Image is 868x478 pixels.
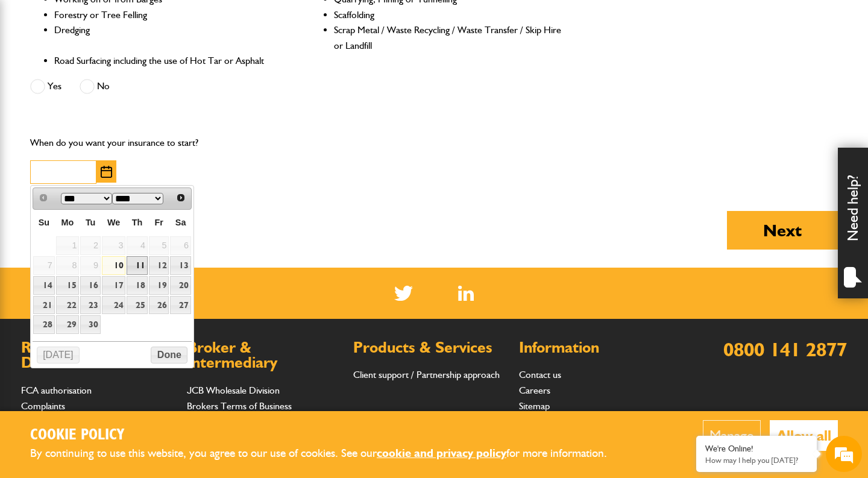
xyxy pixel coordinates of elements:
[377,446,506,460] a: cookie and privacy policy
[16,112,220,138] input: Enter your last name
[172,189,190,207] a: Next
[107,218,120,227] span: Wednesday
[149,296,169,315] a: 26
[63,68,203,83] div: Chat with us now
[127,296,147,315] a: 25
[20,67,51,84] img: d_20077148190_company_1631870298795_20077148190
[170,296,190,315] a: 27
[16,218,220,361] textarea: Type your message and hit 'Enter'
[132,218,143,227] span: Thursday
[80,276,101,295] a: 16
[30,444,627,463] p: By continuing to use this website, you agree to our use of cookies. See our for more information.
[170,256,190,275] a: 13
[56,276,80,295] a: 15
[519,385,550,396] a: Careers
[176,193,186,203] span: Next
[334,7,562,23] li: Scaffolding
[80,296,101,315] a: 23
[80,79,110,94] label: No
[154,218,163,227] span: Friday
[151,347,187,363] button: Done
[54,22,283,53] li: Dredging
[56,315,80,334] a: 29
[102,276,125,295] a: 17
[170,276,190,295] a: 20
[54,7,283,23] li: Forestry or Tree Felling
[198,6,227,35] div: Minimize live chat window
[21,340,175,371] h2: Regulations & Documents
[334,22,562,53] li: Scrap Metal / Waste Recycling / Waste Transfer / Skip Hire or Landfill
[21,385,92,396] a: FCA authorisation
[164,371,219,388] em: Start Chat
[353,340,507,356] h2: Products & Services
[705,444,808,454] div: We're Online!
[16,147,220,174] input: Enter your email address
[102,296,125,315] a: 24
[33,315,54,334] a: 28
[458,286,474,301] img: Linked In
[519,369,561,380] a: Contact us
[149,256,169,275] a: 12
[838,148,868,298] div: Need help?
[102,256,125,275] a: 10
[187,385,280,396] a: JCB Wholesale Division
[33,296,54,315] a: 21
[127,276,147,295] a: 18
[16,183,220,209] input: Enter your phone number
[37,347,80,363] button: [DATE]
[33,276,54,295] a: 14
[175,218,186,227] span: Saturday
[30,426,627,445] h2: Cookie Policy
[101,166,112,178] img: Choose date
[519,340,673,356] h2: Information
[54,53,283,69] li: Road Surfacing including the use of Hot Tar or Asphalt
[21,400,65,412] a: Complaints
[56,296,80,315] a: 22
[727,211,838,250] button: Next
[30,135,288,151] p: When do you want your insurance to start?
[30,79,61,94] label: Yes
[519,400,550,412] a: Sitemap
[723,338,847,361] a: 0800 141 2877
[770,420,838,451] button: Allow all
[705,456,808,465] p: How may I help you today?
[394,286,413,301] img: Twitter
[703,420,761,451] button: Manage
[86,218,96,227] span: Tuesday
[39,218,49,227] span: Sunday
[61,218,74,227] span: Monday
[353,369,500,380] a: Client support / Partnership approach
[80,315,101,334] a: 30
[149,276,169,295] a: 19
[187,400,292,412] a: Brokers Terms of Business
[187,340,341,371] h2: Broker & Intermediary
[127,256,147,275] a: 11
[458,286,474,301] a: LinkedIn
